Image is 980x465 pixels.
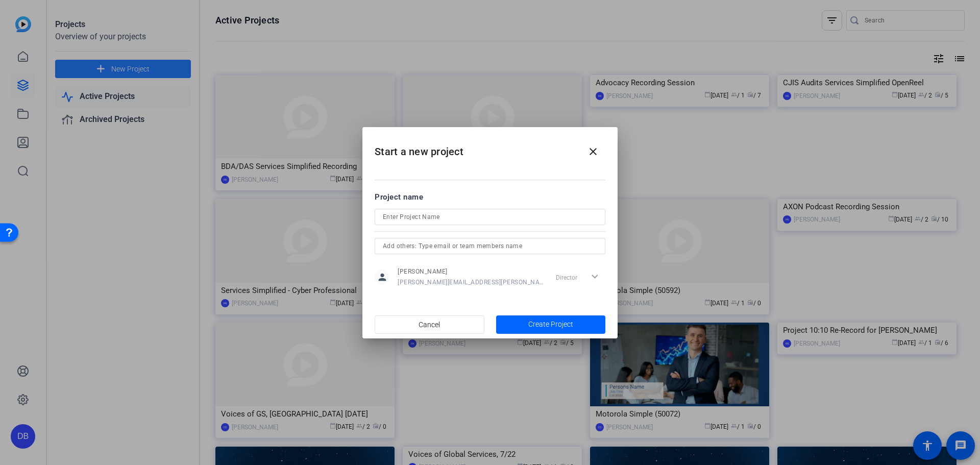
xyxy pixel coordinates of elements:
span: Cancel [419,315,440,334]
input: Enter Project Name [383,211,597,223]
span: Create Project [528,319,573,330]
div: Project name [375,191,605,203]
mat-icon: person [375,270,390,285]
span: [PERSON_NAME] [398,267,544,276]
span: [PERSON_NAME][EMAIL_ADDRESS][PERSON_NAME][DOMAIN_NAME] [398,278,544,286]
h2: Start a new project [362,127,618,168]
input: Add others: Type email or team members name [383,240,597,252]
mat-icon: close [587,145,599,158]
button: Create Project [496,315,606,334]
button: Cancel [375,315,484,334]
